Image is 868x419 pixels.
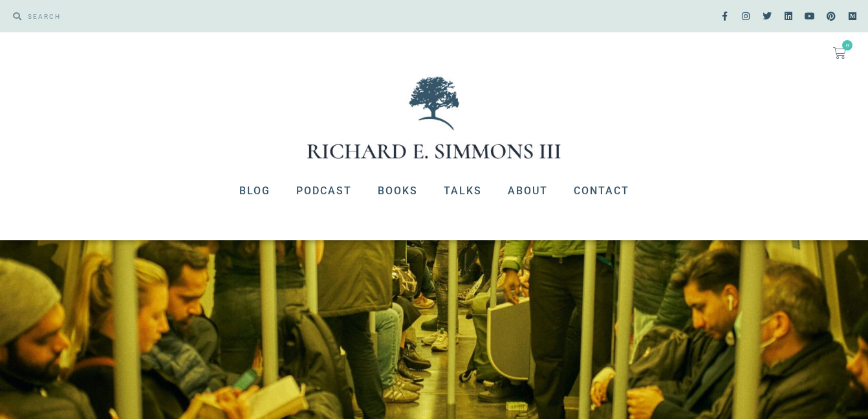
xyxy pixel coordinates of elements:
a: 0 [818,39,862,67]
input: SEARCH [21,6,428,26]
a: About [495,174,561,208]
a: Talks [431,174,495,208]
a: Blog [226,174,283,208]
a: Podcast [283,174,365,208]
a: Books [365,174,431,208]
span: 0 [842,40,852,51]
a: Contact [561,174,642,208]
